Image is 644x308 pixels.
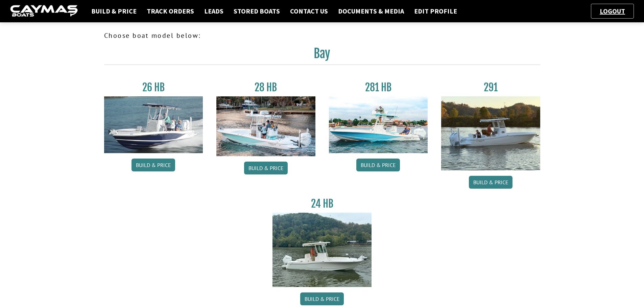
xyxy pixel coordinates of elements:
[132,159,175,171] a: Build & Price
[201,7,227,16] a: Leads
[411,7,460,16] a: Edit Profile
[441,96,540,170] img: 291_Thumbnail.jpg
[230,7,283,16] a: Stored Boats
[104,46,540,65] h2: Bay
[300,292,344,305] a: Build & Price
[104,96,203,153] img: 26_new_photo_resized.jpg
[329,81,428,94] h3: 281 HB
[10,5,78,18] img: caymas-dealer-connect-2ed40d3bc7270c1d8d7ffb4b79bf05adc795679939227970def78ec6f6c03838.gif
[356,159,400,171] a: Build & Price
[272,213,372,287] img: 24_HB_thumbnail.jpg
[287,7,331,16] a: Contact Us
[216,81,315,94] h3: 28 HB
[329,96,428,153] img: 28-hb-twin.jpg
[272,197,372,210] h3: 24 HB
[441,81,540,94] h3: 291
[216,96,315,156] img: 28_hb_thumbnail_for_caymas_connect.jpg
[244,162,288,174] a: Build & Price
[88,7,140,16] a: Build & Price
[143,7,197,16] a: Track Orders
[104,30,540,41] p: Choose boat model below:
[469,176,512,189] a: Build & Price
[335,7,407,16] a: Documents & Media
[596,7,628,15] a: Logout
[104,81,203,94] h3: 26 HB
